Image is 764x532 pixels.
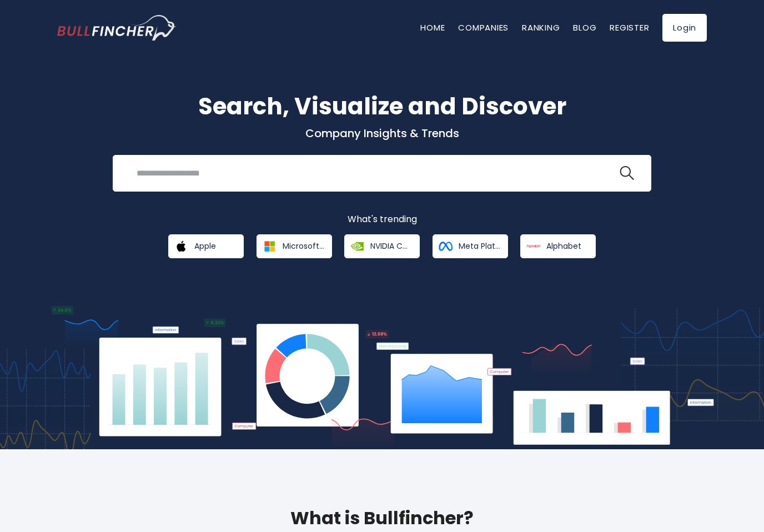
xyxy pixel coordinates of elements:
[620,166,634,180] img: search icon
[420,22,445,33] a: Home
[522,22,560,33] a: Ranking
[57,89,707,124] h1: Search, Visualize and Discover
[57,214,707,225] p: What's trending
[370,241,412,251] span: NVIDIA Corporation
[344,234,420,258] a: NVIDIA Corporation
[433,234,508,258] a: Meta Platforms
[458,22,509,33] a: Companies
[257,234,332,258] a: Microsoft Corporation
[57,15,177,41] a: Go to homepage
[610,22,649,33] a: Register
[459,241,500,251] span: Meta Platforms
[283,241,324,251] span: Microsoft Corporation
[57,505,707,531] h2: What is Bullfincher?
[194,241,216,251] span: Apple
[520,234,596,258] a: Alphabet
[57,15,177,41] img: bullfincher logo
[573,22,596,33] a: Blog
[168,234,244,258] a: Apple
[662,14,707,42] a: Login
[546,241,581,251] span: Alphabet
[57,126,707,140] p: Company Insights & Trends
